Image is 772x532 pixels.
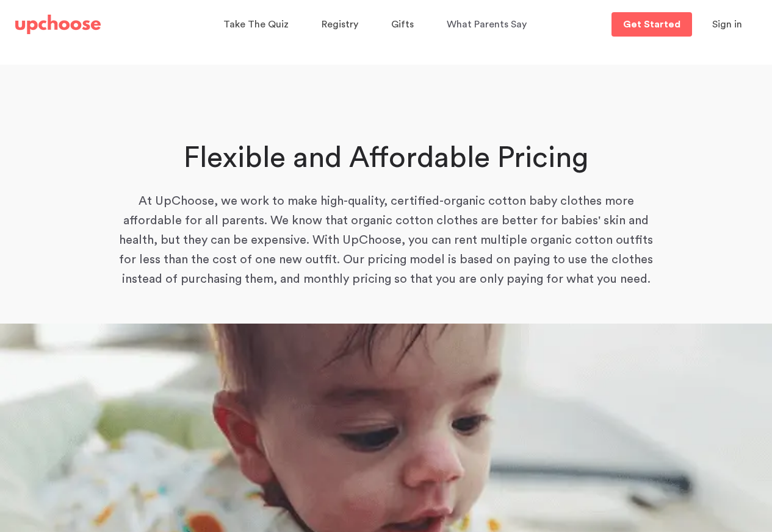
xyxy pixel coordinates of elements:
a: Gifts [391,13,417,37]
h1: Flexible and Affordable Pricing [115,139,657,178]
a: Get Started [611,12,692,37]
span: Take The Quiz [223,20,289,29]
span: What Parents Say [447,20,527,29]
span: Sign in [712,20,742,29]
a: UpChoose [15,12,101,37]
img: UpChoose [15,15,101,34]
span: Registry [322,20,358,29]
span: Gifts [391,20,414,29]
button: Sign in [697,12,757,37]
a: Registry [322,13,362,37]
p: At UpChoose, we work to make high-quality, certified-organic cotton baby clothes more affordable ... [115,191,657,289]
p: Get Started [623,20,680,29]
a: What Parents Say [447,13,530,37]
a: Take The Quiz [223,13,292,37]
